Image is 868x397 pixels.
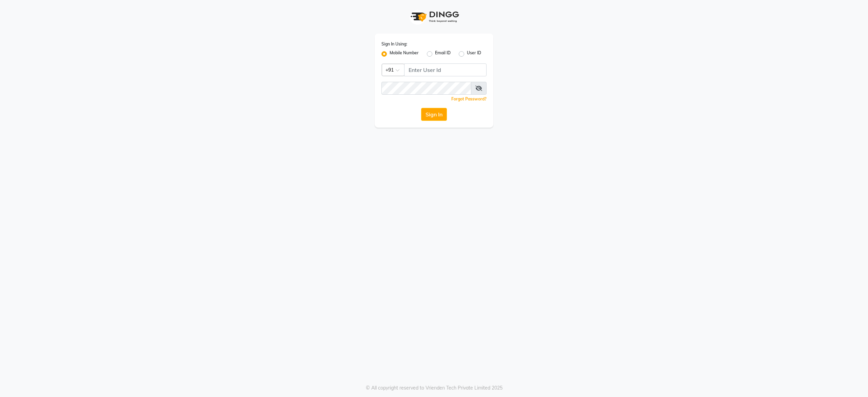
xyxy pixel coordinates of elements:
label: Sign In Using: [381,41,407,47]
button: Sign In [421,108,447,121]
img: logo1.svg [407,7,461,27]
input: Username [404,63,487,76]
label: User ID [467,50,481,58]
input: Username [381,82,471,95]
label: Email ID [435,50,451,58]
a: Forgot Password? [451,96,487,101]
label: Mobile Number [390,50,419,58]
